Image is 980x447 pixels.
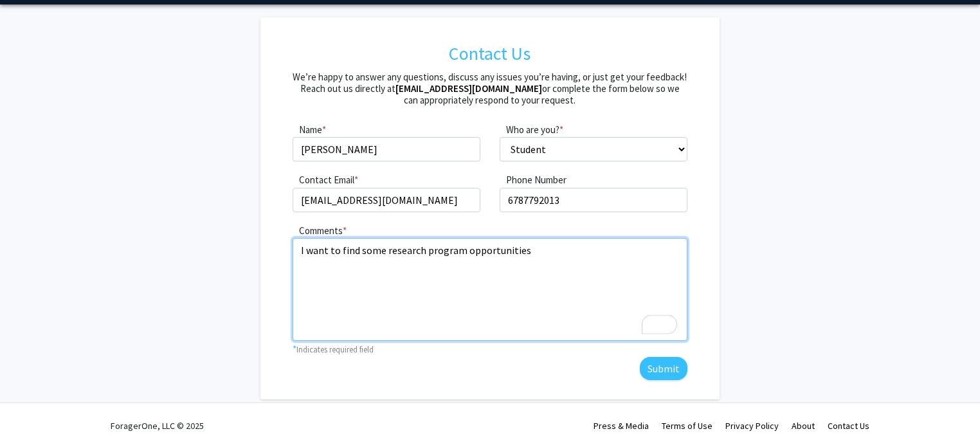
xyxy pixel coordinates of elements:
[293,224,343,239] label: Comments
[296,344,374,354] small: Indicates required field
[293,173,354,188] label: Contact Email
[395,82,542,95] a: [EMAIL_ADDRESS][DOMAIN_NAME]
[10,389,55,437] iframe: Chat
[293,188,480,212] input: What's your email?
[500,173,567,188] label: Phone Number
[792,420,815,432] a: About
[293,71,687,106] h5: We’re happy to answer any questions, discuss any issues you’re having, or just get your feedback!...
[500,188,687,212] input: What phone number can we reach you at?
[662,420,712,432] a: Terms of Use
[725,420,779,432] a: Privacy Policy
[500,123,559,138] label: Who are you?
[828,420,869,432] a: Contact Us
[594,420,649,432] a: Press & Media
[293,137,480,161] input: What's your full name?
[293,238,687,341] textarea: To enrich screen reader interactions, please activate Accessibility in Grammarly extension settings
[293,37,687,71] h1: Contact Us
[640,357,687,380] button: Submit
[293,123,322,138] label: Name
